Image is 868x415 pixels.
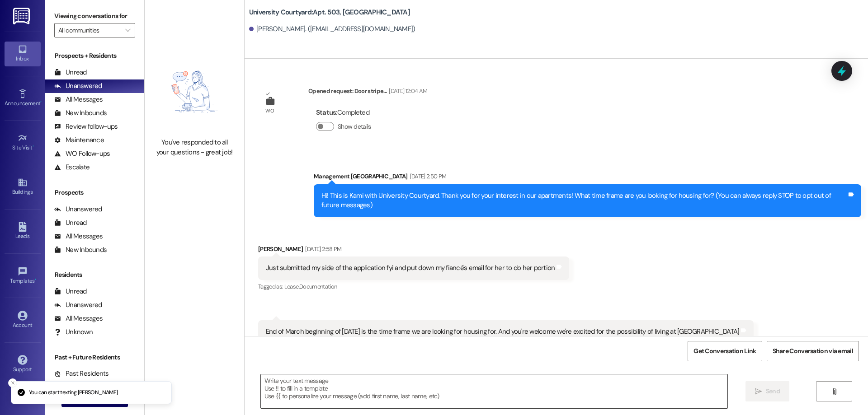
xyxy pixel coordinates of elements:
div: WO Follow-ups [54,149,110,159]
div: All Messages [54,314,103,323]
div: Unanswered [54,300,102,310]
div: [DATE] 12:04 AM [387,86,427,96]
img: empty-state [155,50,234,133]
button: Send [745,381,789,401]
label: Viewing conversations for [54,9,135,23]
span: Documentation [299,283,337,290]
div: Unanswered [54,205,102,214]
span: • [40,99,42,105]
div: [PERSON_NAME] [258,244,570,257]
div: Opened request: Door stripe... [308,86,428,99]
b: Status [316,108,336,117]
div: Residents [45,270,144,280]
a: Templates • [5,264,41,288]
div: Unanswered [54,81,102,91]
div: Hi! This is Kami with University Courtyard. Thank you for your interest in our apartments! What t... [321,191,847,210]
div: Past Residents [54,369,109,378]
div: All Messages [54,232,103,241]
a: Inbox [5,42,41,66]
div: [PERSON_NAME]. ([EMAIL_ADDRESS][DOMAIN_NAME]) [249,24,415,34]
p: You can start texting [PERSON_NAME] [29,389,118,397]
input: All communities [58,23,121,37]
div: [DATE] 2:58 PM [303,244,341,254]
button: Get Conversation Link [688,341,762,361]
span: • [35,276,36,283]
a: Leads [5,219,41,243]
img: ResiDesk Logo [13,8,32,24]
b: University Courtyard: Apt. 503, [GEOGRAPHIC_DATA] [249,8,410,17]
i:  [125,27,130,34]
div: [DATE] 2:50 PM [408,172,447,181]
div: New Inbounds [54,108,107,118]
span: Get Conversation Link [693,346,756,356]
div: Review follow-ups [54,122,118,131]
div: Prospects [45,188,144,197]
div: Unread [54,68,87,77]
div: Maintenance [54,135,104,145]
span: • [33,143,34,149]
a: Buildings [5,175,41,199]
div: Past + Future Residents [45,353,144,362]
label: Show details [338,122,371,131]
div: Unread [54,218,87,228]
span: Share Conversation via email [773,346,853,356]
div: You've responded to all your questions - great job! [155,138,234,157]
div: Unknown [54,327,93,337]
div: : Completed [316,106,375,120]
div: Tagged as: [258,280,570,293]
div: Management [GEOGRAPHIC_DATA] [314,172,861,184]
i:  [831,388,838,395]
div: New Inbounds [54,245,107,255]
span: Lease , [284,283,299,290]
div: WO [265,106,274,116]
div: Unread [54,287,87,296]
div: All Messages [54,95,103,104]
span: Send [766,387,780,396]
a: Account [5,308,41,332]
div: End of March beginning of [DATE] is the time frame we are looking for housing for. And you're wel... [266,327,740,336]
div: Escalate [54,163,90,172]
a: Site Visit • [5,131,41,155]
div: Just submitted my side of the application fyi and put down my fiancé's email for her to do her po... [266,263,555,273]
div: Prospects + Residents [45,51,144,61]
button: Share Conversation via email [767,341,859,361]
button: Close toast [8,378,17,387]
a: Support [5,352,41,377]
i:  [755,388,762,395]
